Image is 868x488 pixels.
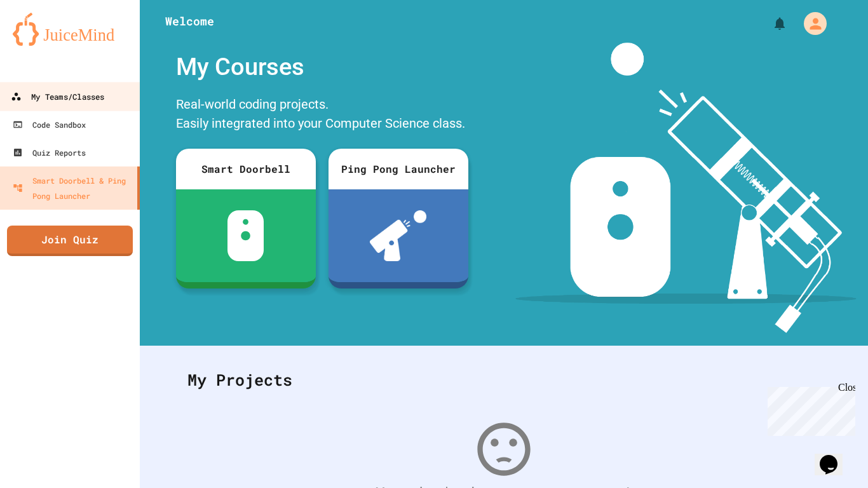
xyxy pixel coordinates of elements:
[13,117,86,132] div: Code Sandbox
[5,5,88,81] div: Chat with us now!Close
[749,13,790,34] div: My Notifications
[11,89,104,105] div: My Teams/Classes
[370,210,426,261] img: ppl-with-ball.png
[227,210,264,261] img: sdb-white.svg
[13,173,132,203] div: Smart Doorbell & Ping Pong Launcher
[790,9,830,38] div: My Account
[13,145,86,160] div: Quiz Reports
[13,13,127,46] img: logo-orange.svg
[329,149,468,189] div: Ping Pong Launcher
[170,91,475,139] div: Real-world coding projects. Easily integrated into your Computer Science class.
[175,355,833,405] div: My Projects
[515,43,856,333] img: banner-image-my-projects.png
[176,149,316,189] div: Smart Doorbell
[763,382,855,436] iframe: chat widget
[815,437,855,475] iframe: chat widget
[7,226,133,256] a: Join Quiz
[170,43,475,91] div: My Courses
